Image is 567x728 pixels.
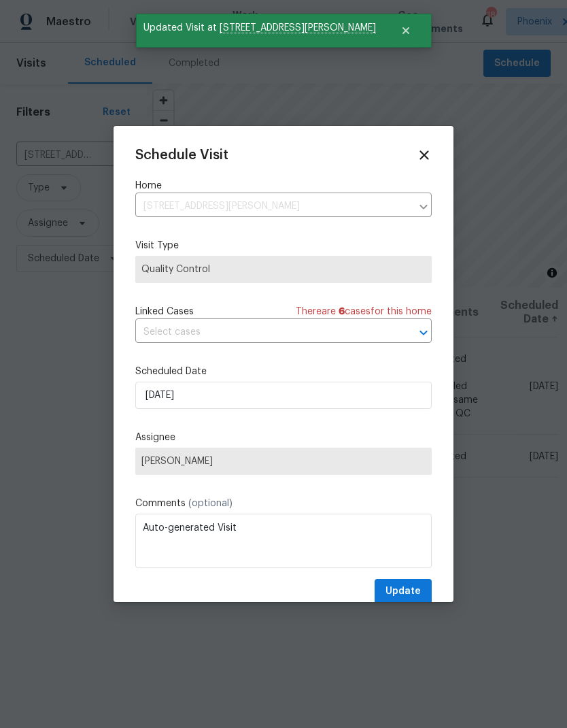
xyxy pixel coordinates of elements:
[383,17,428,44] button: Close
[141,263,426,276] span: Quality Control
[135,431,432,444] label: Assignee
[385,583,421,600] span: Update
[135,305,194,318] span: Linked Cases
[339,307,345,316] span: 6
[417,148,432,163] span: Close
[296,305,432,318] span: There are case s for this home
[136,14,383,42] span: Updated Visit at
[135,239,432,252] label: Visit Type
[414,323,433,342] button: Open
[135,148,228,162] span: Schedule Visit
[135,514,432,568] textarea: Auto-generated Visit
[135,382,432,409] input: M/D/YYYY
[135,365,432,378] label: Scheduled Date
[188,499,233,508] span: (optional)
[135,322,394,343] input: Select cases
[135,497,432,510] label: Comments
[135,196,411,217] input: Enter in an address
[135,179,432,193] label: Home
[375,579,432,604] button: Update
[141,456,426,467] span: [PERSON_NAME]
